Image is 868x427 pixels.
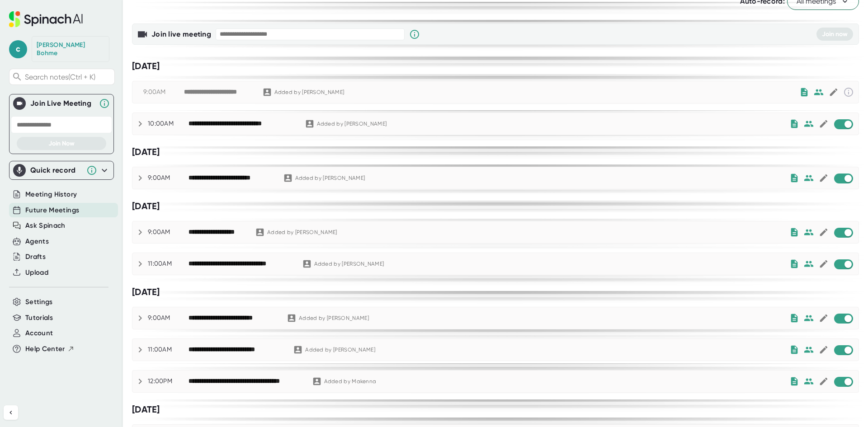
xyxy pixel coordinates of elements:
div: Join Live Meeting [30,99,94,108]
div: Close [289,4,305,20]
div: 9:00AM [148,174,189,182]
div: 10:00AM [148,120,189,128]
div: Added by [PERSON_NAME] [274,89,344,96]
svg: This event has already passed [843,87,854,98]
div: Added by [PERSON_NAME] [295,175,365,182]
button: Upload [25,267,48,278]
div: Quick record [13,161,110,179]
span: 😃 [172,362,185,380]
span: Join Now [48,140,75,147]
div: 11:00AM [148,346,189,354]
button: Help Center [25,344,75,354]
div: [DATE] [132,146,859,158]
div: [DATE] [132,286,859,298]
div: [DATE] [132,404,859,415]
div: Added by Makenna [324,378,377,385]
span: Join now [822,30,848,38]
button: Tutorials [25,313,53,323]
button: Join Now [17,137,106,150]
div: 9:00AM [143,88,184,96]
div: Quick record [30,166,82,175]
div: 12:00PM [148,377,189,385]
button: Meeting History [25,189,77,200]
span: 😞 [125,362,138,380]
div: Added by [PERSON_NAME] [317,121,387,127]
div: 11:00AM [148,260,189,268]
button: Future Meetings [25,205,79,216]
span: smiley reaction [167,362,191,380]
a: Open in help center [119,392,192,399]
div: Added by [PERSON_NAME] [267,229,337,236]
div: [DATE] [132,61,859,72]
button: Account [25,328,53,338]
span: neutral face reaction [144,362,167,380]
div: 9:00AM [148,228,189,236]
button: Join now [816,28,853,41]
div: Added by [PERSON_NAME] [305,347,375,353]
img: Join Live Meeting [15,99,24,108]
b: Join live meeting [151,30,211,38]
span: disappointed reaction [120,362,144,380]
span: Search notes (Ctrl + K) [25,73,112,81]
button: Ask Spinach [25,221,66,231]
button: Drafts [25,252,46,262]
span: Help Center [25,344,65,354]
button: Settings [25,297,53,307]
div: Added by [PERSON_NAME] [299,315,369,322]
div: Added by [PERSON_NAME] [314,261,384,267]
div: Did this answer your question? [11,353,300,363]
button: Collapse window [272,4,289,21]
div: [DATE] [132,201,859,212]
button: go back [6,4,23,21]
div: 9:00AM [148,314,189,322]
div: Join Live MeetingJoin Live Meeting [13,94,110,113]
button: Agents [25,236,49,247]
div: Carl Bohme [37,41,104,57]
span: 😐 [149,362,162,380]
span: c [9,40,27,58]
button: Collapse sidebar [4,405,18,420]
